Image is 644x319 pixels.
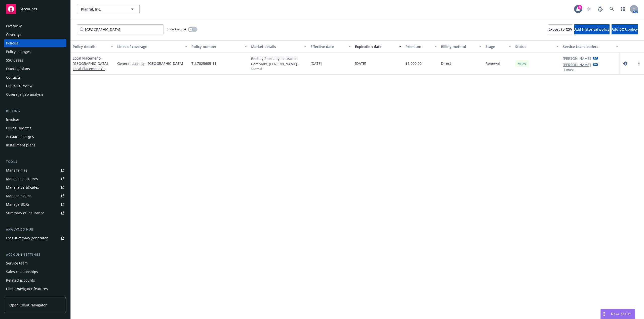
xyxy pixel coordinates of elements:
[4,200,66,208] a: Manage BORs
[353,40,404,52] button: Expiration date
[4,166,66,174] a: Manage files
[6,234,48,242] div: Loss summary generator
[611,312,631,316] span: Nova Assist
[564,68,574,71] button: 1 more
[4,192,66,200] a: Manage claims
[6,183,39,191] div: Manage certificates
[4,56,66,64] a: SSC Cases
[4,268,66,276] a: Sales relationships
[548,27,572,32] span: Export to CSV
[355,61,366,66] span: [DATE]
[6,73,21,81] div: Contacts
[4,209,66,217] a: Summary of insurance
[4,227,66,232] div: Analytics hub
[251,67,306,71] span: Show all
[4,285,66,293] a: Client navigator features
[6,124,31,132] div: Billing updates
[600,309,635,319] button: Nova Assist
[77,4,140,14] button: Planful, Inc.
[561,40,620,52] button: Service team leaders
[607,4,617,14] a: Search
[515,44,553,49] div: Status
[486,44,506,49] div: Stage
[486,61,500,66] span: Renewal
[563,62,591,67] a: [PERSON_NAME]
[6,141,35,149] div: Installment plans
[601,309,607,319] div: Drag to move
[6,22,22,30] div: Overview
[563,44,613,49] div: Service team leaders
[4,82,66,90] a: Contract review
[81,7,125,12] span: Planful, Inc.
[6,90,44,98] div: Coverage gap analysis
[6,116,20,124] div: Invoices
[4,234,66,242] a: Loss summary generator
[612,27,638,32] span: Add BOR policy
[6,285,48,293] div: Client navigator features
[6,39,19,47] div: Policies
[21,7,37,11] span: Accounts
[189,40,249,52] button: Policy number
[406,61,422,66] span: $1,000.00
[6,65,30,73] div: Quoting plans
[77,24,164,34] input: Filter by keyword...
[4,133,66,141] a: Account charges
[251,44,301,49] div: Market details
[612,24,638,34] button: Add BOR policy
[6,209,44,217] div: Summary of insurance
[441,61,451,66] span: Direct
[308,40,353,52] button: Effective date
[563,56,591,61] a: [PERSON_NAME]
[167,27,186,31] span: Show inactive
[6,175,38,183] div: Manage exposures
[310,44,345,49] div: Effective date
[6,200,30,208] div: Manage BORs
[4,116,66,124] a: Invoices
[4,39,66,47] a: Policies
[578,5,582,10] div: 5
[548,24,572,34] button: Export to CSV
[71,40,115,52] button: Policy details
[6,48,31,56] div: Policy changes
[117,44,182,49] div: Lines of coverage
[618,4,628,14] a: Switch app
[73,56,108,71] a: Local Placement
[574,27,610,32] span: Add historical policy
[6,56,23,64] div: SSC Cases
[517,61,527,66] span: Active
[4,259,66,267] a: Service team
[6,259,28,267] div: Service team
[441,44,476,49] div: Billing method
[6,192,31,200] div: Manage claims
[73,56,108,71] span: - [GEOGRAPHIC_DATA] Local Placement GL
[4,65,66,73] a: Quoting plans
[4,48,66,56] a: Policy changes
[513,40,561,52] button: Status
[6,268,38,276] div: Sales relationships
[4,183,66,191] a: Manage certificates
[4,175,66,183] a: Manage exposures
[622,61,628,67] a: circleInformation
[406,44,432,49] div: Premium
[6,31,22,39] div: Coverage
[4,141,66,149] a: Installment plans
[4,124,66,132] a: Billing updates
[355,44,396,49] div: Expiration date
[4,252,66,257] div: Account settings
[251,56,306,67] div: Berkley Specialty Insurance Company, [PERSON_NAME] Corporation
[4,2,66,16] a: Accounts
[249,40,308,52] button: Market details
[4,159,66,164] div: Tools
[191,44,241,49] div: Policy number
[484,40,513,52] button: Stage
[117,61,187,66] a: General Liability - [GEOGRAPHIC_DATA]
[6,166,27,174] div: Manage files
[4,22,66,30] a: Overview
[6,82,32,90] div: Contract review
[439,40,484,52] button: Billing method
[584,4,594,14] a: Start snowing
[191,61,216,66] span: TLL7025605-11
[4,73,66,81] a: Contacts
[4,31,66,39] a: Coverage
